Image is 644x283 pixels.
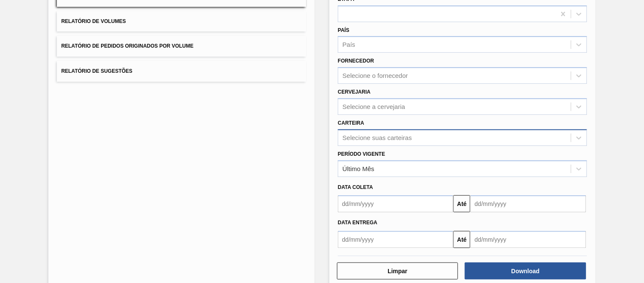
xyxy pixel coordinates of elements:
[343,134,412,141] div: Selecione suas carteiras
[453,195,470,212] button: Até
[343,165,374,172] div: Último Mês
[470,231,586,248] input: dd/mm/yyyy
[453,231,470,248] button: Até
[338,184,373,190] span: Data coleta
[338,195,453,212] input: dd/mm/yyyy
[61,68,132,74] span: Relatório de Sugestões
[338,89,371,95] label: Cervejaria
[338,231,453,248] input: dd/mm/yyyy
[57,11,306,32] button: Relatório de Volumes
[338,220,377,226] span: Data entrega
[338,151,385,157] label: Período Vigente
[57,61,306,82] button: Relatório de Sugestões
[57,36,306,57] button: Relatório de Pedidos Originados por Volume
[470,195,586,212] input: dd/mm/yyyy
[338,120,364,126] label: Carteira
[61,43,194,49] span: Relatório de Pedidos Originados por Volume
[343,103,405,110] div: Selecione a cervejaria
[343,41,355,49] div: País
[465,263,586,280] button: Download
[343,72,408,80] div: Selecione o fornecedor
[338,58,374,64] label: Fornecedor
[338,27,349,33] label: País
[61,18,126,24] span: Relatório de Volumes
[337,263,458,280] button: Limpar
